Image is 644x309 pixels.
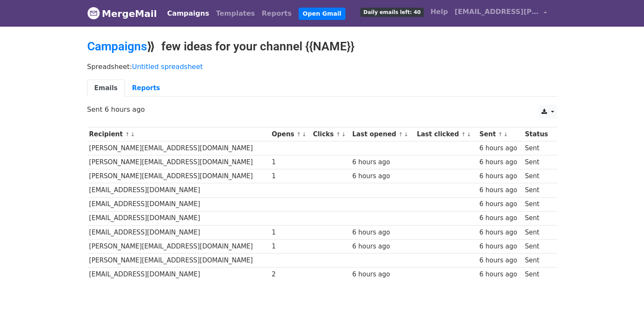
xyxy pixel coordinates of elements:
[479,256,521,265] div: 6 hours ago
[479,242,521,251] div: 6 hours ago
[523,183,553,197] td: Sent
[87,141,270,155] td: [PERSON_NAME][EMAIL_ADDRESS][DOMAIN_NAME]
[360,8,423,17] span: Daily emails left: 40
[477,127,522,141] th: Sent
[455,7,539,17] span: [EMAIL_ADDRESS][PERSON_NAME][DOMAIN_NAME]
[87,253,270,267] td: [PERSON_NAME][EMAIL_ADDRESS][DOMAIN_NAME]
[350,127,415,141] th: Last opened
[523,155,553,169] td: Sent
[479,199,521,209] div: 6 hours ago
[132,63,203,71] a: Untitled spreadsheet
[302,131,307,138] a: ↓
[357,3,427,20] a: Daily emails left: 40
[125,80,167,97] a: Reports
[272,242,309,251] div: 1
[523,239,553,253] td: Sent
[87,5,157,22] a: MergeMail
[467,131,471,138] a: ↓
[523,268,553,281] td: Sent
[87,155,270,169] td: [PERSON_NAME][EMAIL_ADDRESS][DOMAIN_NAME]
[523,225,553,239] td: Sent
[404,131,409,138] a: ↓
[87,80,125,97] a: Emails
[352,270,413,279] div: 6 hours ago
[498,131,503,138] a: ↑
[479,185,521,195] div: 6 hours ago
[398,131,403,138] a: ↑
[87,7,100,19] img: MergeMail logo
[479,171,521,181] div: 6 hours ago
[523,211,553,225] td: Sent
[461,131,466,138] a: ↑
[352,228,413,237] div: 6 hours ago
[87,127,270,141] th: Recipient
[479,270,521,279] div: 6 hours ago
[479,228,521,237] div: 6 hours ago
[296,131,301,138] a: ↑
[479,143,521,153] div: 6 hours ago
[272,171,309,181] div: 1
[87,105,557,114] p: Sent 6 hours ago
[87,39,147,53] a: Campaigns
[87,169,270,183] td: [PERSON_NAME][EMAIL_ADDRESS][DOMAIN_NAME]
[523,127,553,141] th: Status
[258,5,295,22] a: Reports
[87,197,270,211] td: [EMAIL_ADDRESS][DOMAIN_NAME]
[341,131,346,138] a: ↓
[164,5,213,22] a: Campaigns
[272,270,309,279] div: 2
[352,242,413,251] div: 6 hours ago
[272,157,309,167] div: 1
[87,62,557,71] p: Spreadsheet:
[427,3,451,20] a: Help
[130,131,135,138] a: ↓
[87,268,270,281] td: [EMAIL_ADDRESS][DOMAIN_NAME]
[352,157,413,167] div: 6 hours ago
[87,39,557,54] h2: ⟫ few ideas for your channel {{NAME}}
[87,211,270,225] td: [EMAIL_ADDRESS][DOMAIN_NAME]
[213,5,258,22] a: Templates
[503,131,508,138] a: ↓
[311,127,350,141] th: Clicks
[523,169,553,183] td: Sent
[479,157,521,167] div: 6 hours ago
[272,228,309,237] div: 1
[523,253,553,267] td: Sent
[352,171,413,181] div: 6 hours ago
[523,141,553,155] td: Sent
[479,213,521,223] div: 6 hours ago
[336,131,340,138] a: ↑
[523,197,553,211] td: Sent
[87,239,270,253] td: [PERSON_NAME][EMAIL_ADDRESS][DOMAIN_NAME]
[87,183,270,197] td: [EMAIL_ADDRESS][DOMAIN_NAME]
[270,127,311,141] th: Opens
[87,225,270,239] td: [EMAIL_ADDRESS][DOMAIN_NAME]
[125,131,130,138] a: ↑
[299,8,345,20] a: Open Gmail
[451,3,550,23] a: [EMAIL_ADDRESS][PERSON_NAME][DOMAIN_NAME]
[415,127,478,141] th: Last clicked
